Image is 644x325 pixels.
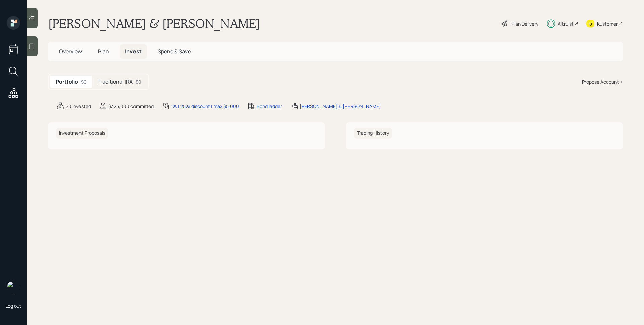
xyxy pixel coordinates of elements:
[98,48,109,55] span: Plan
[354,128,392,139] h6: Trading History
[597,20,618,27] div: Kustomer
[108,103,154,110] div: $325,000 committed
[558,20,574,27] div: Altruist
[81,78,87,85] div: $0
[512,20,538,27] div: Plan Delivery
[56,79,78,85] h5: Portfolio
[582,78,623,85] div: Propose Account +
[125,48,142,55] span: Invest
[97,79,133,85] h5: Traditional IRA
[7,281,20,294] img: james-distasi-headshot.png
[300,103,381,110] div: [PERSON_NAME] & [PERSON_NAME]
[66,103,91,110] div: $0 invested
[171,103,239,110] div: 1% | 25% discount | max $5,000
[5,303,21,309] div: Log out
[136,78,141,85] div: $0
[59,48,82,55] span: Overview
[257,103,282,110] div: Bond ladder
[158,48,191,55] span: Spend & Save
[48,16,260,31] h1: [PERSON_NAME] & [PERSON_NAME]
[56,128,108,139] h6: Investment Proposals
